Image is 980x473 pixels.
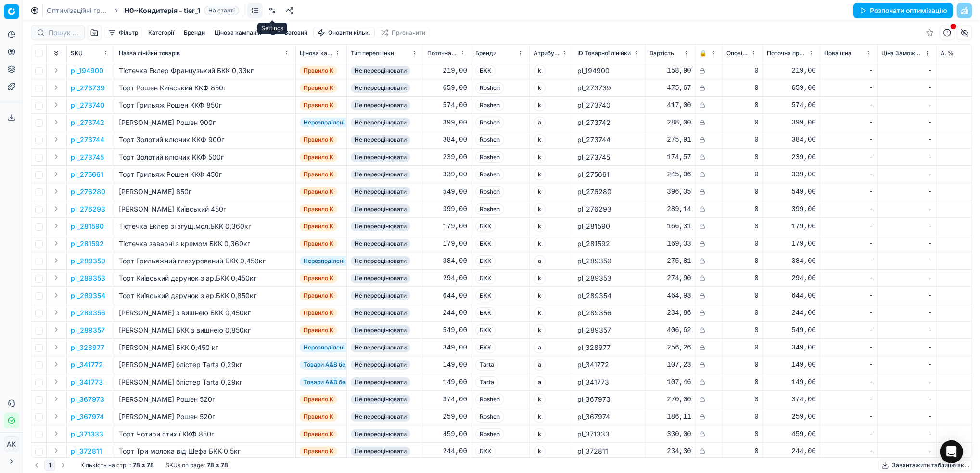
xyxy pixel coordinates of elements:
[881,187,932,197] div: -
[726,66,759,75] div: 0
[767,135,816,145] div: 384,00
[300,222,337,231] span: Правило K
[119,274,292,283] div: Торт Київський дарунок з ар.БКК 0,450кг
[577,83,641,93] div: pl_273739
[71,447,102,456] button: pl_372811
[51,289,62,301] button: Expand
[649,135,691,145] div: 275,91
[767,222,816,231] div: 179,00
[726,204,759,214] div: 0
[300,170,337,179] span: Правило K
[767,187,816,197] div: 549,00
[767,50,806,57] span: Поточна промо ціна
[577,187,641,197] div: pl_276280
[211,27,265,38] button: Цінова кампанія
[119,135,292,145] div: Торт Золотий ключик ККФ 900г
[351,222,410,231] span: Не переоцінювати
[881,135,932,145] div: -
[726,239,759,249] div: 0
[71,256,105,266] button: pl_289350
[51,64,62,76] button: Expand
[51,376,62,387] button: Expand
[51,151,62,162] button: Expand
[767,66,816,75] div: 219,00
[71,170,103,179] p: pl_275661
[71,429,103,439] p: pl_371333
[71,274,105,283] p: pl_289353
[71,412,104,422] button: pl_367974
[427,66,467,75] div: 219,00
[534,117,546,128] span: a
[300,308,337,318] span: Правило K
[767,291,816,300] div: 644,00
[726,118,759,127] div: 0
[119,50,180,57] span: Назва лінійки товарів
[853,3,953,18] button: Розпочати оптимізацію
[726,274,759,283] div: 0
[119,204,292,214] div: [PERSON_NAME] Київський 450г
[824,170,873,179] div: -
[119,83,292,93] div: Торт Рошен Київський ККФ 850г
[300,152,337,162] span: Правило K
[51,99,62,111] button: Expand
[649,256,691,266] div: 275,81
[577,239,641,249] div: pl_281592
[300,66,337,75] span: Правило K
[475,50,496,57] span: Бренди
[475,100,504,111] span: Roshen
[351,308,410,318] span: Не переоцінювати
[475,82,504,94] span: Roshen
[51,445,62,457] button: Expand
[941,50,954,57] span: Δ, %
[71,50,83,57] span: SKU
[351,187,410,197] span: Не переоцінювати
[71,325,105,335] p: pl_289357
[300,100,337,110] span: Правило K
[204,6,239,15] span: На старті
[700,50,707,57] span: 🔒
[879,460,972,471] button: Завантажити таблицю як...
[726,83,759,93] div: 0
[475,255,496,267] span: БКК
[71,239,104,249] p: pl_281592
[71,343,104,352] button: pl_328977
[881,222,932,231] div: -
[577,308,641,318] div: pl_289356
[726,50,749,57] span: Оповіщення
[351,239,410,249] span: Не переоцінювати
[71,377,103,387] p: pl_341773
[881,152,932,162] div: -
[221,461,228,469] strong: 78
[824,100,873,110] div: -
[71,360,103,370] button: pl_341772
[881,239,932,249] div: -
[71,66,103,75] button: pl_194900
[71,135,104,145] button: pl_273744
[767,118,816,127] div: 399,00
[351,152,410,162] span: Не переоцінювати
[51,341,62,353] button: Expand
[119,222,292,231] div: Тістечка Еклер зі згущ.мол.БКК 0,360кг
[881,100,932,110] div: -
[51,324,62,336] button: Expand
[767,256,816,266] div: 384,00
[649,239,691,249] div: 169,33
[534,255,546,267] span: a
[475,307,496,319] span: БКК
[300,239,337,249] span: Правило K
[427,308,467,318] div: 244,00
[767,170,816,179] div: 339,00
[881,83,932,93] div: -
[881,204,932,214] div: -
[767,274,816,283] div: 294,00
[577,222,641,231] div: pl_281590
[767,152,816,162] div: 239,00
[577,204,641,214] div: pl_276293
[534,169,546,180] span: k
[71,118,104,127] p: pl_273742
[351,274,410,283] span: Не переоцінювати
[577,256,641,266] div: pl_289350
[534,151,546,163] span: k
